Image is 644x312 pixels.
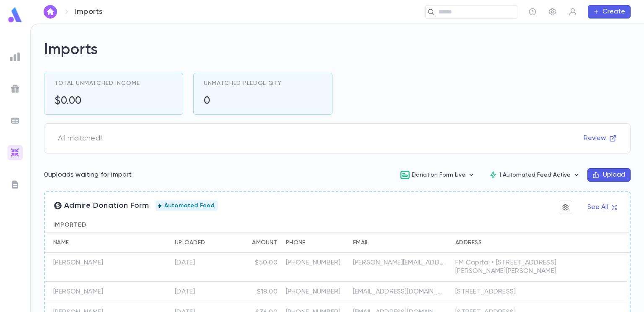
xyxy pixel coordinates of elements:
h5: $0.00 [55,95,82,108]
div: Email [349,233,451,253]
img: letters_grey.7941b92b52307dd3b8a917253454ce1c.svg [10,180,20,190]
img: home_white.a664292cf8c1dea59945f0da9f25487c.svg [45,8,55,15]
img: campaigns_grey.99e729a5f7ee94e3726e6486bddda8f1.svg [10,84,20,94]
p: [PERSON_NAME] [53,259,103,267]
p: [EMAIL_ADDRESS][DOMAIN_NAME] [353,288,445,296]
div: 10/1/2025 [175,288,195,296]
span: Automated Feed [161,202,218,209]
div: FM Capital • [STREET_ADDRESS][PERSON_NAME][PERSON_NAME] [455,259,594,275]
button: 1 Automated Feed Active [482,167,587,183]
div: Amount [234,233,282,253]
div: Name [53,233,69,253]
div: Email [353,233,369,253]
button: Upload [587,168,631,182]
div: Amount [252,233,278,253]
div: 10/4/2025 [175,259,195,267]
span: Total Unmatched Income [55,80,140,87]
div: Address [455,233,482,253]
p: [PHONE_NUMBER] [286,288,345,296]
img: batches_grey.339ca447c9d9533ef1741baa751efc33.svg [10,116,20,126]
div: Name [45,233,150,253]
div: Address [451,233,598,253]
div: [STREET_ADDRESS] [455,288,516,296]
p: 0 uploads waiting for import [44,171,132,179]
span: Unmatched Pledge Qty [204,80,282,87]
button: Review [579,132,622,145]
p: Imports [75,7,102,16]
p: [PERSON_NAME] [53,288,103,296]
button: Donation Form Live [393,167,482,183]
button: See All [582,201,621,214]
span: Admire Donation Form [53,201,149,210]
div: $50.00 [255,259,278,267]
h5: 0 [204,95,210,108]
p: [PERSON_NAME][EMAIL_ADDRESS][DOMAIN_NAME] [353,259,445,267]
img: reports_grey.c525e4749d1bce6a11f5fe2a8de1b229.svg [10,52,20,62]
h2: Imports [44,41,631,59]
div: Phone [282,233,349,253]
span: All matched! [53,129,107,148]
div: Uploaded [171,233,234,253]
p: [PHONE_NUMBER] [286,259,345,267]
div: Uploaded [175,233,205,253]
img: imports_gradient.a72c8319815fb0872a7f9c3309a0627a.svg [10,148,20,158]
div: Phone [286,233,305,253]
div: $18.00 [257,288,278,296]
span: Imported [53,222,86,228]
button: Create [588,5,631,19]
img: logo [7,7,23,23]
